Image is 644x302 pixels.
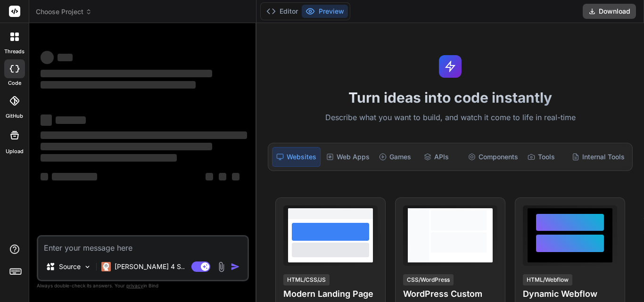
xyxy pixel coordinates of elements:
[41,51,54,64] span: ‌
[101,262,111,271] img: Claude 4 Sonnet
[272,147,321,167] div: Websites
[56,116,86,124] span: ‌
[52,173,97,180] span: ‌
[41,173,48,180] span: ‌
[283,287,378,301] h4: Modern Landing Page
[36,7,92,16] span: Choose Project
[583,4,636,19] button: Download
[41,143,212,150] span: ‌
[83,263,91,271] img: Pick Models
[262,112,638,124] p: Describe what you want to build, and watch it come to life in real-time
[262,89,638,106] h1: Turn ideas into code instantly
[302,5,348,18] button: Preview
[375,147,418,167] div: Games
[283,274,330,286] div: HTML/CSS/JS
[524,147,566,167] div: Tools
[8,79,21,87] label: code
[41,81,196,89] span: ‌
[6,112,23,120] label: GitHub
[4,48,25,56] label: threads
[37,281,249,290] p: Always double-check its answers. Your in Bind
[464,147,522,167] div: Components
[41,114,52,126] span: ‌
[420,147,462,167] div: APIs
[41,70,212,77] span: ‌
[523,274,572,286] div: HTML/Webflow
[568,147,628,167] div: Internal Tools
[206,173,213,180] span: ‌
[41,154,177,162] span: ‌
[58,54,73,61] span: ‌
[231,262,240,271] img: icon
[115,262,185,271] p: [PERSON_NAME] 4 S..
[216,261,227,272] img: attachment
[41,131,247,139] span: ‌
[219,173,226,180] span: ‌
[232,173,239,180] span: ‌
[126,283,143,288] span: privacy
[6,147,24,155] label: Upload
[59,262,81,271] p: Source
[322,147,373,167] div: Web Apps
[263,5,302,18] button: Editor
[403,274,454,286] div: CSS/WordPress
